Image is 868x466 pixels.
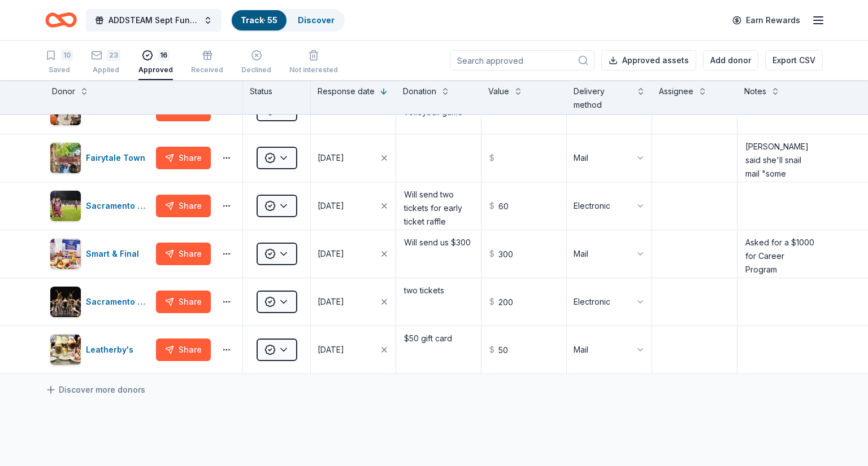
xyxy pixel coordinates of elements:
div: Saved [45,65,73,74]
button: Export CSV [765,50,823,71]
img: Image for Leatherby's [50,335,81,365]
img: Image for Sacramento Republic FC [50,191,81,221]
div: Donation [403,85,436,98]
textarea: Asked for a $1000 for Career Program [739,231,822,276]
input: Search approved [450,50,594,71]
div: [DATE] [318,343,344,357]
button: Share [156,338,211,361]
button: Image for Smart & FinalSmart & Final [50,238,151,270]
img: Image for Sacramento Ballet [50,287,81,317]
a: Home [45,7,77,33]
button: Image for Leatherby'sLeatherby's [50,334,151,366]
div: Leatherby's [86,343,138,357]
div: 16 [158,50,170,61]
button: [DATE] [311,230,396,278]
a: Discover [298,15,335,25]
div: Declined [241,65,271,74]
textarea: Will send two tickets for early ticket raffle [397,183,480,228]
button: 10Saved [45,45,73,80]
button: Track· 55Discover [231,9,345,32]
div: Approved [138,65,173,74]
button: [DATE] [311,326,396,373]
div: Smart & Final [86,247,144,261]
div: 23 [107,50,120,61]
a: Earn Rewards [726,10,807,30]
button: ADDSTEAM Sept Fundraiser [86,9,222,32]
div: 10 [61,50,73,61]
div: Sacramento Republic FC [86,199,151,213]
div: [DATE] [318,151,344,165]
button: [DATE] [311,182,396,230]
img: Image for Fairytale Town [50,143,81,173]
button: 16Approved [138,45,173,80]
div: [DATE] [318,295,344,309]
div: [DATE] [318,247,344,261]
div: Fairytale Town [86,151,150,165]
button: Add donor [703,50,758,71]
div: Donor [52,85,75,98]
button: Share [156,195,211,217]
button: Image for Fairytale TownFairytale Town [50,142,151,174]
button: Share [156,243,211,265]
button: Image for Sacramento BalletSacramento Ballet [50,286,151,318]
button: Image for Sacramento Republic FCSacramento Republic FC [50,190,151,222]
button: [DATE] [311,278,396,326]
div: Applied [91,65,120,74]
textarea: two tickets [397,279,480,324]
button: [DATE] [311,134,396,182]
textarea: Will send us $300 [397,231,480,276]
a: Track· 55 [241,15,277,25]
button: Share [156,291,211,313]
button: Received [191,45,223,80]
div: Status [243,80,311,114]
div: [DATE] [318,199,344,213]
textarea: [PERSON_NAME] said she'll snail mail "some passes" to my mom's a month before event. [739,135,822,181]
div: Notes [744,85,766,98]
div: Sacramento Ballet [86,295,151,309]
img: Image for Smart & Final [50,239,81,269]
div: Assignee [659,85,693,98]
button: Approved assets [601,50,696,71]
button: Share [156,147,211,169]
button: Declined [241,45,271,80]
div: Response date [318,85,375,98]
div: Value [488,85,509,98]
a: Discover more donors [45,383,145,397]
div: Delivery method [574,85,632,112]
span: ADDSTEAM Sept Fundraiser [108,14,199,27]
div: Received [191,65,223,74]
textarea: $50 gift card [397,327,480,372]
button: Not interested [289,45,338,80]
div: Not interested [289,65,338,74]
button: 23Applied [91,45,120,80]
